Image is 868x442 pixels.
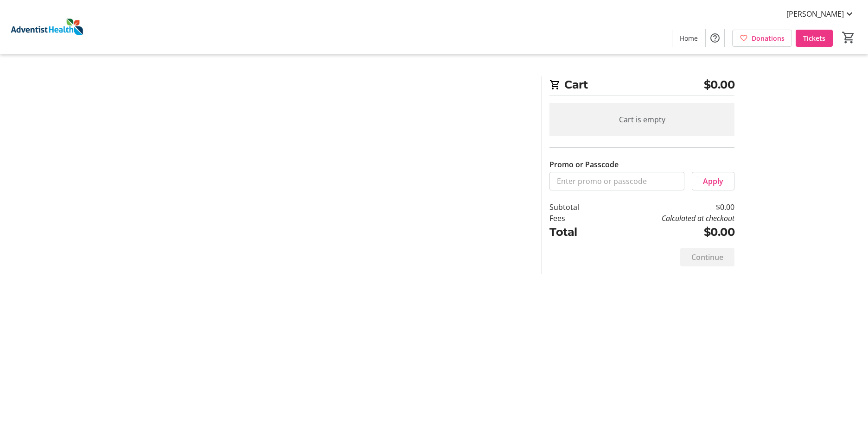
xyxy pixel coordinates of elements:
[549,213,603,224] td: Fees
[549,224,603,240] td: Total
[796,30,833,47] a: Tickets
[786,8,844,19] span: [PERSON_NAME]
[680,33,698,43] span: Home
[779,6,862,21] button: [PERSON_NAME]
[752,33,785,43] span: Donations
[692,172,734,190] button: Apply
[549,159,619,170] label: Promo or Passcode
[603,224,734,240] td: $0.00
[549,172,684,190] input: Enter promo or passcode
[549,103,734,136] div: Cart is empty
[704,76,735,93] span: $0.00
[603,202,734,213] td: $0.00
[803,33,825,43] span: Tickets
[603,213,734,224] td: Calculated at checkout
[703,176,723,187] span: Apply
[549,202,603,213] td: Subtotal
[840,29,857,46] button: Cart
[732,30,792,47] a: Donations
[6,4,88,50] img: Adventist Health's Logo
[672,30,705,47] a: Home
[549,76,734,95] h2: Cart
[706,29,724,47] button: Help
